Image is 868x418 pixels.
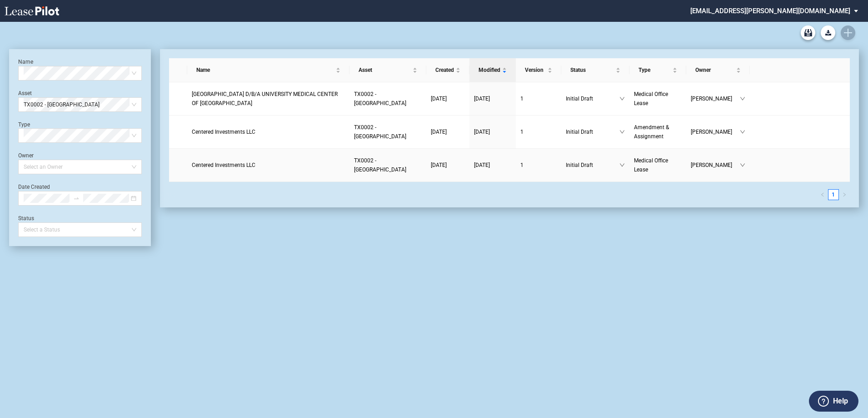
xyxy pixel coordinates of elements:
a: Amendment & Assignment [634,123,682,141]
a: [DATE] [474,161,511,170]
li: Previous Page [817,189,828,200]
span: TX0002 - East El Paso Physicians Medical Center [24,98,136,111]
span: [PERSON_NAME] [691,94,740,103]
a: 1 [520,94,557,103]
a: Centered Investments LLC [192,161,345,170]
span: Initial Draft [566,161,619,170]
span: [DATE] [431,129,447,135]
span: Centered Investments LLC [192,129,255,135]
th: Created [426,58,469,82]
span: down [740,96,745,101]
span: down [619,162,625,168]
label: Help [833,395,848,407]
a: [DATE] [431,161,465,170]
span: down [619,96,625,101]
a: [DATE] [474,94,511,103]
span: left [820,192,825,197]
span: [PERSON_NAME] [691,161,740,170]
button: right [839,189,850,200]
a: 1 [520,127,557,136]
span: TX0002 - East El Paso Physicians Medical Center [354,91,406,106]
a: [DATE] [431,94,465,103]
span: Type [639,65,671,75]
label: Type [18,121,30,128]
a: Medical Office Lease [634,156,682,174]
span: 1 [520,96,524,102]
span: Status [570,65,614,75]
span: [DATE] [431,162,447,168]
a: TX0002 - [GEOGRAPHIC_DATA] [354,90,422,108]
span: Amendment & Assignment [634,124,669,140]
th: Name [187,58,349,82]
span: 1 [520,162,524,168]
a: 1 [828,190,838,200]
span: Medical Office Lease [634,91,668,106]
label: Date Created [18,184,50,190]
span: 1 [520,129,524,135]
li: 1 [828,189,839,200]
label: Name [18,59,33,65]
label: Asset [18,90,32,96]
button: Help [809,391,858,412]
th: Status [561,58,629,82]
th: Type [629,58,686,82]
span: Name [196,65,334,75]
a: TX0002 - [GEOGRAPHIC_DATA] [354,156,422,174]
span: Medical Office Lease [634,157,668,173]
a: Medical Office Lease [634,90,682,108]
button: Download Blank Form [821,25,835,40]
button: left [817,189,828,200]
span: right [842,192,847,197]
a: Archive [801,25,815,40]
span: Version [525,65,546,75]
label: Owner [18,152,34,159]
a: TX0002 - [GEOGRAPHIC_DATA] [354,123,422,141]
span: TX0002 - East El Paso Physicians Medical Center [354,124,406,140]
span: Centered Investments LLC [192,162,255,168]
span: Created [435,65,454,75]
th: Asset [349,58,426,82]
span: down [740,162,745,168]
span: [DATE] [474,96,490,102]
th: Version [516,58,561,82]
th: Owner [686,58,750,82]
a: 1 [520,161,557,170]
span: EL PASO COUNTY HOSPITAL DISTRICT D/B/A UNIVERSITY MEDICAL CENTER OF EL PASO [192,91,338,106]
span: swap-right [73,195,80,201]
span: Asset [359,65,411,75]
a: [DATE] [431,127,465,136]
li: Next Page [839,189,850,200]
label: Status [18,215,34,222]
span: down [740,129,745,135]
span: Owner [695,65,734,75]
span: [DATE] [474,162,490,168]
th: Modified [469,58,516,82]
span: Initial Draft [566,127,619,136]
a: [DATE] [474,127,511,136]
span: Initial Draft [566,94,619,103]
md-menu: Download Blank Form List [818,25,838,40]
span: [DATE] [431,96,447,102]
span: TX0002 - East El Paso Physicians Medical Center [354,157,406,173]
a: [GEOGRAPHIC_DATA] D/B/A UNIVERSITY MEDICAL CENTER OF [GEOGRAPHIC_DATA] [192,90,345,108]
span: down [619,129,625,135]
span: [DATE] [474,129,490,135]
a: Centered Investments LLC [192,127,345,136]
span: [PERSON_NAME] [691,127,740,136]
span: Modified [479,65,500,75]
span: to [73,195,80,201]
